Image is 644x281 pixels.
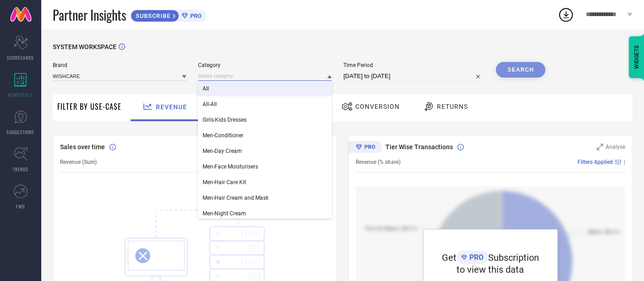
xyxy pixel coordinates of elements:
[488,252,539,263] span: Subscription
[203,210,246,217] span: Men-Night Cream
[597,144,603,150] svg: Zoom
[437,103,468,110] span: Returns
[7,54,34,61] span: SCORECARDS
[624,159,625,165] span: |
[60,159,97,165] span: Revenue (Sum)
[13,166,28,173] span: TRENDS
[203,163,258,170] span: Men-Face Moisturisers
[17,203,25,210] span: FWD
[356,159,401,165] span: Revenue (% share)
[198,128,332,143] div: Men-Conditioner
[198,174,332,190] div: Men-Hair Care Kit
[457,264,524,275] span: to view this data
[203,195,269,201] span: Men-Hair Cream and Mask
[198,62,332,68] span: Category
[156,103,187,111] span: Revenue
[60,143,105,151] span: Sales over time
[198,71,332,81] input: Select category
[198,96,332,112] div: All-All
[198,159,332,174] div: Men-Face Moisturisers
[558,6,574,23] div: Open download list
[203,85,209,92] span: All
[188,12,202,19] span: PRO
[198,190,332,206] div: Men-Hair Cream and Mask
[57,101,121,112] span: Filter By Use-Case
[7,129,35,135] span: SUGGESTIONS
[53,6,126,24] span: Partner Insights
[348,141,382,155] div: Premium
[355,103,400,110] span: Conversion
[385,143,453,151] span: Tier Wise Transactions
[203,148,242,154] span: Men-Day Cream
[53,62,187,68] span: Brand
[605,144,625,150] span: Analyse
[8,91,33,98] span: WORKSPACE
[203,117,247,123] span: Girls-Kids Dresses
[203,179,246,185] span: Men-Hair Care Kit
[203,101,217,107] span: All-All
[131,12,173,19] span: SUBSCRIBE
[442,252,457,263] span: Get
[203,132,243,139] span: Men-Conditioner
[198,112,332,128] div: Girls-Kids Dresses
[198,206,332,221] div: Men-Night Cream
[343,71,484,82] input: Select time period
[198,81,332,96] div: All
[467,253,484,262] span: PRO
[578,159,613,165] span: Filters Applied
[131,7,206,22] a: SUBSCRIBEPRO
[53,43,116,51] span: SYSTEM WORKSPACE
[198,143,332,159] div: Men-Day Cream
[343,62,484,68] span: Time Period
